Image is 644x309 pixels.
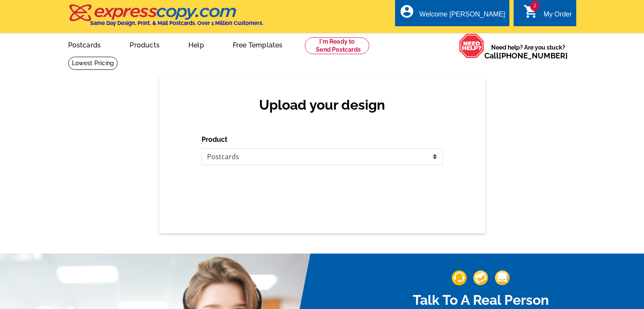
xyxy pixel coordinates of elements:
[459,33,484,58] img: help
[473,270,488,285] img: support-img-2.png
[420,11,505,22] div: Welcome [PERSON_NAME]
[484,51,568,60] span: Call
[219,34,296,54] a: Free Templates
[202,135,227,145] label: Product
[175,34,218,54] a: Help
[484,43,572,60] span: Need help? Are you stuck?
[530,1,539,11] span: 2
[55,34,115,54] a: Postcards
[68,10,263,26] a: Same Day Design, Print, & Mail Postcards. Over 1 Million Customers.
[210,97,434,113] h2: Upload your design
[90,20,263,26] h4: Same Day Design, Print, & Mail Postcards. Over 1 Million Customers.
[499,51,568,60] a: [PHONE_NUMBER]
[523,4,539,19] i: shopping_cart
[452,270,467,285] img: support-img-1.png
[116,34,173,54] a: Products
[523,9,572,20] a: 2 shopping_cart My Order
[544,11,572,22] div: My Order
[365,292,597,308] h2: Talk To A Real Person
[399,4,415,19] i: account_circle
[495,270,510,285] img: support-img-3_1.png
